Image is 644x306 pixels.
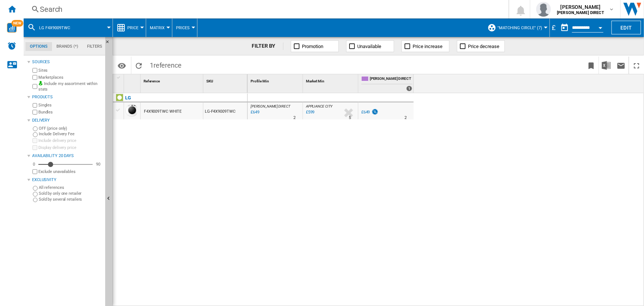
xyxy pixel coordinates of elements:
[39,131,102,137] label: Include Delivery Fee
[249,109,259,116] div: Last updated : Monday, 22 September 2025 12:02
[38,109,102,115] label: Bundles
[144,79,160,83] span: Reference
[40,4,489,14] div: Search
[38,81,102,92] label: Include my assortment within stats
[629,57,644,74] button: Maximize
[32,145,37,150] input: Display delivery price
[39,191,102,196] label: Sold by only one retailer
[150,18,168,37] button: Matrix
[206,79,213,83] span: SKU
[94,161,102,167] div: 90
[32,59,102,65] div: Sources
[249,74,303,86] div: Profile Min Sort None
[27,18,109,37] div: lg F4X9009TWC
[114,59,129,72] button: Options
[612,21,641,34] button: Edit
[38,138,102,143] label: Include delivery price
[358,44,382,49] span: Unavailable
[38,75,102,80] label: Marketplaces
[203,102,247,119] div: LG-F4X9009TWC
[105,37,114,50] button: Hide
[251,104,290,108] span: [PERSON_NAME] DIRECT
[404,114,407,122] div: Delivery Time : 2 days
[305,109,315,116] div: Last updated : Monday, 22 September 2025 12:05
[32,75,37,80] input: Marketplaces
[32,118,102,123] div: Delivery
[38,145,102,150] label: Display delivery price
[602,61,611,70] img: excel-24x24.png
[83,42,107,51] md-tab-item: Filters
[536,2,551,17] img: profile.jpg
[142,74,203,86] div: Sort None
[302,44,324,49] span: Promotion
[33,192,38,197] input: Sold by only one retailer
[360,74,414,93] div: [PERSON_NAME] DIRECT 1 offers sold by HUGHES DIRECT
[402,40,450,52] button: Price increase
[33,126,38,131] input: OFF (price only)
[557,3,604,11] span: [PERSON_NAME]
[32,169,37,174] input: Display delivery price
[360,109,379,116] div: £649
[468,44,500,49] span: Price decrease
[32,110,37,115] input: Bundles
[142,74,203,86] div: Reference Sort None
[252,42,283,50] div: FILTER BY
[406,86,412,91] div: 1 offers sold by HUGHES DIRECT
[557,20,572,35] button: md-calendar
[249,74,303,86] div: Sort None
[599,57,614,74] button: Download in Excel
[39,18,78,37] button: lg F4X9009TWC
[32,103,37,108] input: Singles
[11,20,23,27] span: NEW
[361,110,370,115] div: £649
[304,74,358,86] div: Sort None
[306,104,333,108] span: APPLIANCE CITY
[125,74,140,86] div: Sort None
[38,161,93,168] md-slider: Availability
[205,74,247,86] div: SKU Sort None
[38,102,102,108] label: Singles
[293,114,296,122] div: Delivery Time : 2 days
[127,25,138,30] span: Price
[370,76,412,82] span: [PERSON_NAME] DIRECT
[127,18,142,37] button: Price
[176,18,193,37] div: Prices
[33,186,38,191] input: All references
[31,161,37,167] div: 0
[33,132,38,137] input: Include Delivery Fee
[32,68,37,73] input: Sites
[154,61,182,69] span: reference
[39,185,102,190] label: All references
[52,42,83,51] md-tab-item: Brands (*)
[306,79,324,83] span: Market Min
[550,23,557,32] div: £
[413,44,443,49] span: Price increase
[32,138,37,143] input: Include delivery price
[251,79,269,83] span: Profile Min
[150,25,165,30] span: Matrix
[33,198,38,203] input: Sold by several retailers
[584,57,599,74] button: Bookmark this report
[497,18,546,37] button: "MATCHING CIRCLE" (7)
[346,40,394,52] button: Unavailable
[25,42,52,51] md-tab-item: Options
[32,153,102,159] div: Availability 20 Days
[38,68,102,73] label: Sites
[144,103,182,120] div: F4X9009TWC WHITE
[146,57,185,72] span: 1
[176,25,190,30] span: Prices
[32,177,102,183] div: Exclusivity
[557,10,604,15] b: [PERSON_NAME] DIRECT
[39,25,70,30] span: lg F4X9009TWC
[39,197,102,202] label: Sold by several retailers
[32,82,37,91] input: Include my assortment within stats
[131,57,146,74] button: Reload
[38,169,102,174] label: Exclude unavailables
[291,40,339,52] button: Promotion
[304,74,358,86] div: Market Min Sort None
[205,74,247,86] div: Sort None
[497,25,542,30] span: "MATCHING CIRCLE" (7)
[457,40,505,52] button: Price decrease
